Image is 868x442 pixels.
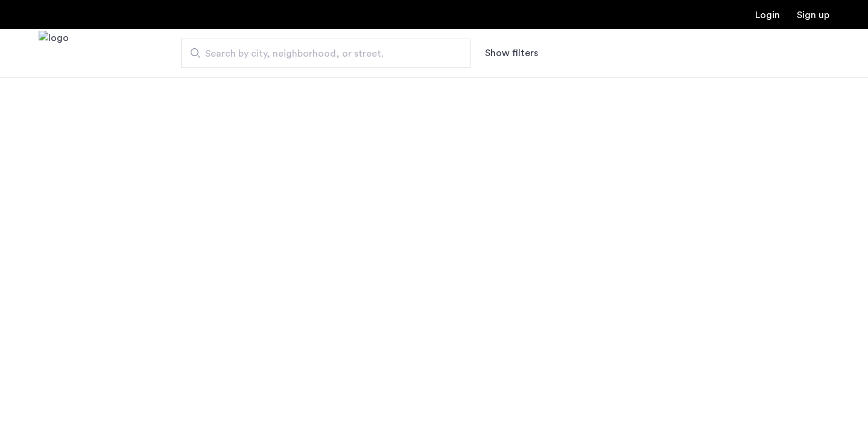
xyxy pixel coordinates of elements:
[797,10,829,20] a: Registration
[485,46,538,60] button: Show or hide filters
[755,10,780,20] a: Login
[39,31,69,76] img: logo
[39,31,69,76] a: Cazamio Logo
[205,46,437,61] span: Search by city, neighborhood, or street.
[181,39,470,68] input: Apartment Search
